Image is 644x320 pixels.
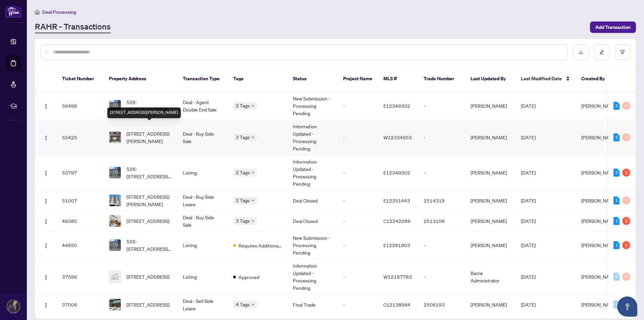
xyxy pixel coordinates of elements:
[177,120,228,155] td: Deal - Buy Side Sale
[238,242,282,249] span: Requires Additional Docs
[41,271,51,282] button: Logo
[287,92,338,120] td: New Submission - Processing Pending
[622,241,630,249] div: 1
[287,190,338,211] td: Deal Closed
[383,197,410,203] span: E12351443
[613,301,620,309] div: 0
[521,75,562,82] span: Last Modified Date
[338,92,378,120] td: -
[622,169,630,177] div: 1
[57,211,104,231] td: 49385
[383,274,412,280] span: W12187783
[287,259,338,294] td: Information Updated - Processing Pending
[109,100,121,111] img: thumbnail-img
[126,238,172,253] span: 526-[STREET_ADDRESS][PERSON_NAME]
[338,259,378,294] td: -
[177,259,228,294] td: Listing
[109,239,121,251] img: thumbnail-img
[109,215,121,227] img: thumbnail-img
[126,193,172,208] span: [STREET_ADDRESS][PERSON_NAME]
[177,231,228,259] td: Listing
[465,155,516,190] td: [PERSON_NAME]
[622,102,630,110] div: 0
[521,302,536,308] span: [DATE]
[57,155,104,190] td: 53797
[613,102,620,110] div: 2
[581,197,618,203] span: [PERSON_NAME]
[43,198,49,204] img: Logo
[109,299,121,310] img: thumbnail-img
[35,10,40,14] span: home
[465,211,516,231] td: [PERSON_NAME]
[615,44,630,60] button: filter
[251,136,255,139] span: down
[7,300,20,313] img: Profile Icon
[57,92,104,120] td: 56498
[287,294,338,315] td: Final Trade
[521,170,536,176] span: [DATE]
[177,294,228,315] td: Deal - Sell Side Lease
[383,170,410,176] span: E12349302
[251,171,255,174] span: down
[590,21,636,33] button: Add Transaction
[57,190,104,211] td: 51007
[287,211,338,231] td: Deal Closed
[43,303,49,308] img: Logo
[109,271,121,282] img: thumbnail-img
[521,197,536,203] span: [DATE]
[521,218,536,224] span: [DATE]
[521,242,536,248] span: [DATE]
[581,274,618,280] span: [PERSON_NAME]
[613,217,620,225] div: 1
[418,120,465,155] td: -
[41,195,51,206] button: Logo
[622,196,630,204] div: 0
[622,133,630,141] div: 0
[465,231,516,259] td: [PERSON_NAME]
[338,120,378,155] td: -
[620,50,625,54] span: filter
[126,165,172,180] span: 526-[STREET_ADDRESS][PERSON_NAME]
[573,44,589,60] button: download
[42,9,76,15] span: Deal Processing
[109,132,121,143] img: thumbnail-img
[43,275,49,280] img: Logo
[57,294,104,315] td: 37006
[236,301,250,308] span: 4 Tags
[521,103,536,109] span: [DATE]
[177,155,228,190] td: Listing
[622,217,630,225] div: 2
[418,294,465,315] td: 2506193
[576,66,616,92] th: Created By
[599,50,604,54] span: edit
[287,231,338,259] td: New Submission - Processing Pending
[581,218,618,224] span: [PERSON_NAME]
[109,195,121,206] img: thumbnail-img
[338,294,378,315] td: -
[613,133,620,141] div: 5
[41,167,51,178] button: Logo
[126,273,169,280] span: [STREET_ADDRESS]
[383,302,411,308] span: C12138984
[177,190,228,211] td: Deal - Buy Side Lease
[236,102,250,109] span: 2 Tags
[43,135,49,141] img: Logo
[104,66,177,92] th: Property Address
[236,169,250,176] span: 2 Tags
[418,66,465,92] th: Trade Number
[41,132,51,143] button: Logo
[613,241,620,249] div: 1
[41,299,51,310] button: Logo
[581,170,618,176] span: [PERSON_NAME]
[238,273,259,281] span: Approved
[338,211,378,231] td: -
[251,199,255,202] span: down
[126,217,169,225] span: [STREET_ADDRESS]
[418,211,465,231] td: 2513109
[251,104,255,107] span: down
[516,66,576,92] th: Last Modified Date
[236,133,250,141] span: 3 Tags
[418,231,465,259] td: -
[251,303,255,306] span: down
[43,171,49,176] img: Logo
